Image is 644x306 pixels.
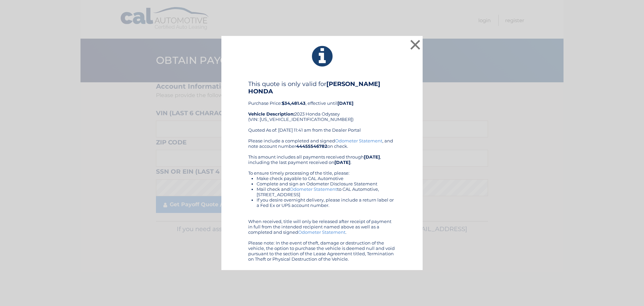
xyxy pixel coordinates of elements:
[248,80,396,95] h4: This quote is only valid for
[257,197,396,208] li: If you desire overnight delivery, please include a return label or a Fed Ex or UPS account number.
[248,80,380,95] b: [PERSON_NAME] HONDA
[248,111,294,117] strong: Vehicle Description:
[337,100,354,106] b: [DATE]
[248,138,396,262] div: Please include a completed and signed , and note account number on check. This amount includes al...
[248,80,396,138] div: Purchase Price: , effective until 2023 Honda Odyssey (VIN: [US_VEHICLE_IDENTIFICATION_NUMBER]) Qu...
[290,186,337,192] a: Odometer Statement
[334,160,351,165] b: [DATE]
[257,176,396,181] li: Make check payable to CAL Automotive
[257,186,396,197] li: Mail check and to CAL Automotive, [STREET_ADDRESS]
[298,229,345,235] a: Odometer Statement
[335,138,382,143] a: Odometer Statement
[409,38,422,51] button: ×
[257,181,396,186] li: Complete and sign an Odometer Disclosure Statement
[364,154,380,160] b: [DATE]
[282,100,306,106] b: $34,481.43
[296,143,327,149] b: 44455546782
